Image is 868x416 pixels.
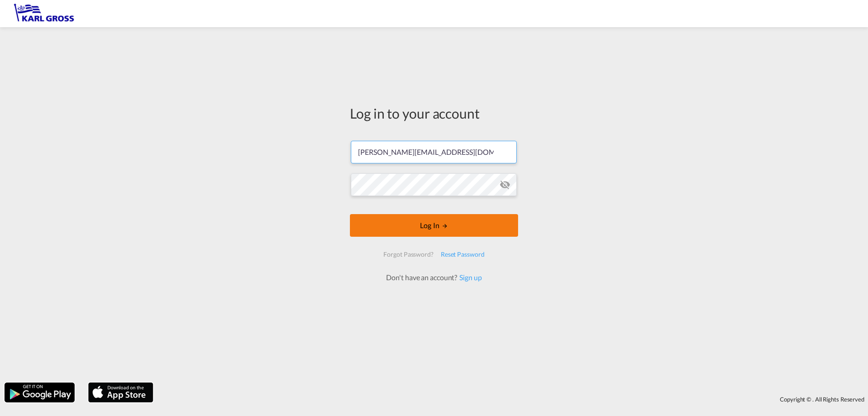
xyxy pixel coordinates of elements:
div: Don't have an account? [376,273,491,282]
div: Log in to your account [350,104,518,123]
img: apple.png [87,382,154,403]
img: google.png [4,382,75,403]
div: Forgot Password? [380,246,437,263]
img: 3269c73066d711f095e541db4db89301.png [14,4,75,24]
button: LOGIN [350,214,518,237]
md-icon: icon-eye-off [500,179,510,190]
a: Sign up [457,273,481,282]
input: Enter email/phone number [351,141,517,163]
div: Copyright © . All Rights Reserved [158,392,868,407]
div: Reset Password [437,246,488,263]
